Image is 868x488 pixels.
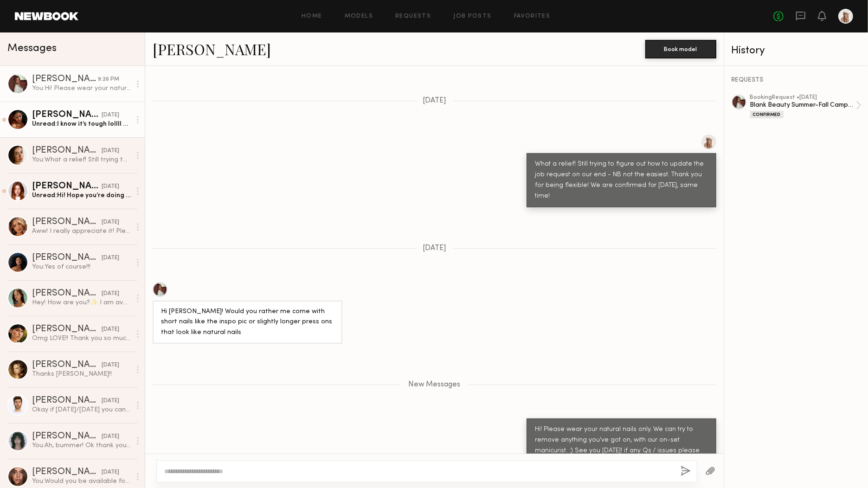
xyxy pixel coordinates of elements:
[102,325,119,334] div: [DATE]
[32,75,98,84] div: [PERSON_NAME]
[32,405,131,414] div: Okay if [DATE]/[DATE] you can leave it somewhere I can grab it that would be appreciated👌🏻
[161,307,334,339] div: Hi [PERSON_NAME]! Would you rather me come with short nails like the inspo pic or slightly longer...
[645,45,716,52] a: Book model
[102,361,119,370] div: [DATE]
[32,396,102,405] div: [PERSON_NAME]
[750,101,856,109] div: Blank Beauty Summer-Fall Campaign (Nail Polish)
[32,263,131,271] div: You: Yes of course!!!
[732,77,862,83] div: REQUESTS
[750,111,784,118] div: Confirmed
[750,95,856,101] div: booking Request • [DATE]
[32,468,102,477] div: [PERSON_NAME]
[514,13,551,19] a: Favorites
[102,147,119,155] div: [DATE]
[732,45,862,56] div: History
[102,111,119,120] div: [DATE]
[102,218,119,227] div: [DATE]
[32,325,102,334] div: [PERSON_NAME]
[32,110,102,120] div: [PERSON_NAME]
[32,334,131,343] div: Omg LOVE!! Thank you so much!! xx
[32,182,102,191] div: [PERSON_NAME]
[32,146,102,155] div: [PERSON_NAME]
[423,244,446,252] span: [DATE]
[32,227,131,236] div: Aww! I really appreciate it! Please reach out again! 🩷
[98,75,119,84] div: 9:26 PM
[32,289,102,298] div: [PERSON_NAME]
[750,95,862,118] a: bookingRequest •[DATE]Blank Beauty Summer-Fall Campaign (Nail Polish)Confirmed
[102,432,119,441] div: [DATE]
[32,370,131,379] div: Thanks [PERSON_NAME]!!
[102,254,119,263] div: [DATE]
[32,477,131,486] div: You: Would you be available for a 1h shoot with a nail polish brand on Weds 7/23?
[32,218,102,227] div: [PERSON_NAME]
[32,253,102,263] div: [PERSON_NAME]
[32,441,131,450] div: You: Ah, bummer! Ok thank you for letting us know.
[32,120,131,128] div: Unread: I know it’s tough lollll goodluck!! And sounds good :)
[395,13,431,19] a: Requests
[153,39,271,59] a: [PERSON_NAME]
[102,397,119,405] div: [DATE]
[32,360,102,370] div: [PERSON_NAME]
[535,159,708,202] div: What a relief! Still trying to figure out how to update the job request on our end - NB not the e...
[345,13,373,19] a: Models
[645,40,716,58] button: Book model
[32,191,131,200] div: Unread: Hi! Hope you’re doing well! I wanted to reach out to let you guys know that I am also an ...
[102,468,119,477] div: [DATE]
[302,13,322,19] a: Home
[32,84,131,93] div: You: Hi! Please wear your natural nails only. We can try to remove anything you've got on, with o...
[453,13,492,19] a: Job Posts
[32,155,131,164] div: You: What a relief! Still trying to figure out how to update the job request on our end - NB not ...
[423,97,446,105] span: [DATE]
[7,43,57,54] span: Messages
[102,182,119,191] div: [DATE]
[32,298,131,307] div: Hey! How are you?✨ I am available! My rate is 110 an hour, so 220 :)
[408,381,460,389] span: New Messages
[32,432,102,441] div: [PERSON_NAME]
[102,289,119,298] div: [DATE]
